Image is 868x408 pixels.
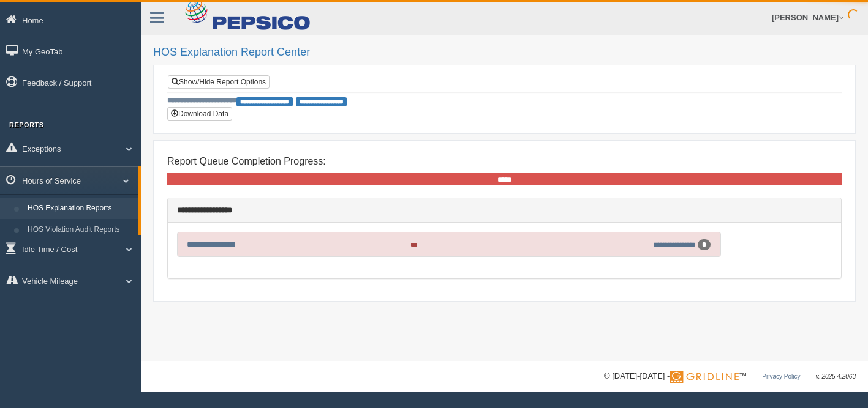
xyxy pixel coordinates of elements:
[816,373,856,380] span: v. 2025.4.2063
[167,156,842,167] h4: Report Queue Completion Progress:
[22,198,138,220] a: HOS Explanation Reports
[167,107,232,121] button: Download Data
[168,75,270,89] a: Show/Hide Report Options
[604,370,856,383] div: © [DATE]-[DATE] - ™
[762,373,800,380] a: Privacy Policy
[670,371,739,383] img: Gridline
[22,219,138,241] a: HOS Violation Audit Reports
[153,46,856,59] h2: HOS Explanation Report Center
